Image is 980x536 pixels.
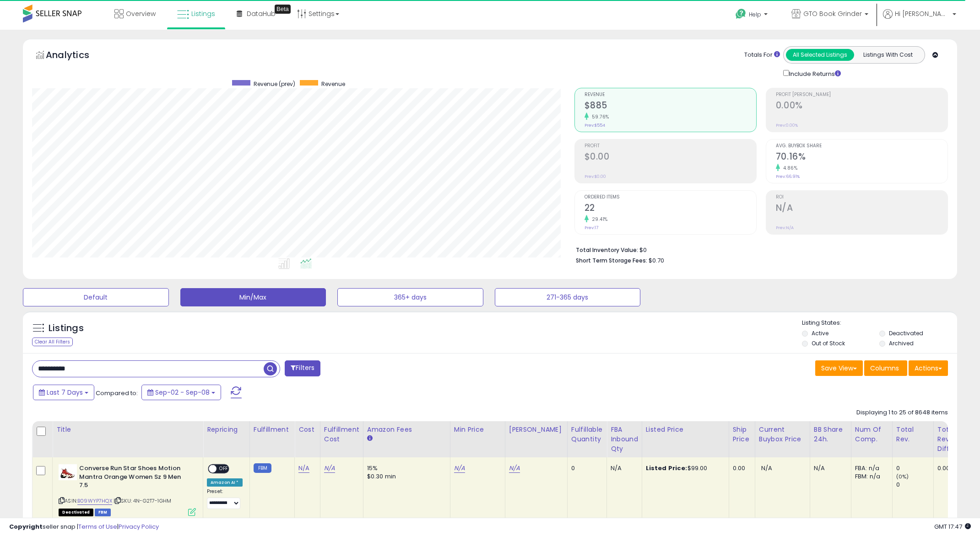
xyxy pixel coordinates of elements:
span: Overview [126,9,156,18]
h2: 22 [585,203,756,215]
span: Help [749,11,761,18]
span: Sep-02 - Sep-08 [155,388,210,397]
button: Sep-02 - Sep-08 [141,385,221,400]
h2: $0.00 [585,151,756,164]
h2: N/A [776,203,948,215]
a: B09WYP7HQX [77,497,112,505]
h2: $885 [585,100,756,113]
span: | SKU: 4N-G2T7-1GHM [114,497,171,504]
small: FBM [254,463,271,473]
small: Prev: 66.91% [776,174,800,179]
button: 271-365 days [495,288,641,306]
div: 0 [896,481,933,489]
a: N/A [454,464,465,473]
div: Fulfillment Cost [324,425,359,444]
a: N/A [324,464,335,473]
div: seller snap | | [9,523,159,531]
small: 59.76% [589,113,609,120]
b: Listed Price: [646,464,688,472]
div: Displaying 1 to 25 of 8648 items [856,408,948,417]
div: Tooltip anchor [275,5,291,14]
h2: 70.16% [776,151,948,164]
div: Include Returns [776,68,852,79]
b: Converse Run Star Shoes Motion Mantra Orange Women Sz 9 Men 7.5 [79,464,190,492]
small: Prev: $0.00 [585,174,606,179]
small: Prev: $554 [585,123,605,128]
div: $99.00 [646,464,722,472]
h5: Listings [49,322,84,335]
div: N/A [814,464,844,472]
span: N/A [761,464,772,472]
h2: 0.00% [776,100,948,113]
div: FBA: n/a [855,464,885,472]
div: 15% [367,464,443,472]
span: Revenue (prev) [254,80,295,88]
div: Fulfillment [254,425,291,434]
small: Amazon Fees. [367,434,373,443]
div: FBM: n/a [855,472,885,481]
div: 0 [571,464,600,472]
span: DataHub [247,9,276,18]
button: Actions [909,360,948,376]
button: Save View [815,360,863,376]
div: 0.00 [937,464,958,472]
span: OFF [217,465,231,473]
img: 31XlWxaI7zL._SL40_.jpg [59,464,77,480]
button: Columns [864,360,907,376]
button: Filters [285,360,320,376]
div: Min Price [454,425,501,434]
strong: Copyright [9,522,43,531]
div: BB Share 24h. [814,425,847,444]
span: ROI [776,195,948,200]
span: Compared to: [96,389,138,397]
div: Ship Price [733,425,751,444]
b: Total Inventory Value: [576,246,638,254]
small: 4.86% [780,165,798,172]
small: Prev: N/A [776,225,794,230]
span: $0.70 [649,256,664,265]
div: 0 [896,464,933,472]
span: GTO Book Grinder [803,9,862,18]
small: Prev: 0.00% [776,123,798,128]
div: Cost [298,425,316,434]
a: N/A [298,464,309,473]
h5: Analytics [46,48,107,64]
div: Total Rev. [896,425,930,444]
div: Amazon AI * [207,478,243,487]
a: Help [728,1,777,30]
span: Last 7 Days [47,388,83,397]
div: N/A [611,464,635,472]
div: $0.30 min [367,472,443,481]
label: Active [812,329,828,337]
i: Get Help [735,8,747,20]
span: Ordered Items [585,195,756,200]
span: Profit [PERSON_NAME] [776,92,948,97]
div: Total Rev. Diff. [937,425,961,454]
button: All Selected Listings [786,49,854,61]
span: All listings that are unavailable for purchase on Amazon for any reason other than out-of-stock [59,509,93,516]
small: 29.41% [589,216,608,223]
span: Hi [PERSON_NAME] [895,9,950,18]
div: Current Buybox Price [759,425,806,444]
div: Totals For [744,51,780,59]
div: Title [56,425,199,434]
button: Min/Max [180,288,326,306]
label: Deactivated [889,329,923,337]
div: Amazon Fees [367,425,446,434]
div: Repricing [207,425,246,434]
a: N/A [509,464,520,473]
span: Columns [870,364,899,373]
div: ASIN: [59,464,196,515]
span: Listings [191,9,215,18]
a: Terms of Use [78,522,117,531]
div: FBA inbound Qty [611,425,638,454]
button: Default [23,288,169,306]
span: FBM [95,509,111,516]
label: Archived [889,339,914,347]
div: Num of Comp. [855,425,888,444]
div: Clear All Filters [32,338,73,346]
a: Privacy Policy [119,522,159,531]
div: Fulfillable Quantity [571,425,603,444]
span: Avg. Buybox Share [776,144,948,149]
p: Listing States: [802,319,957,327]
